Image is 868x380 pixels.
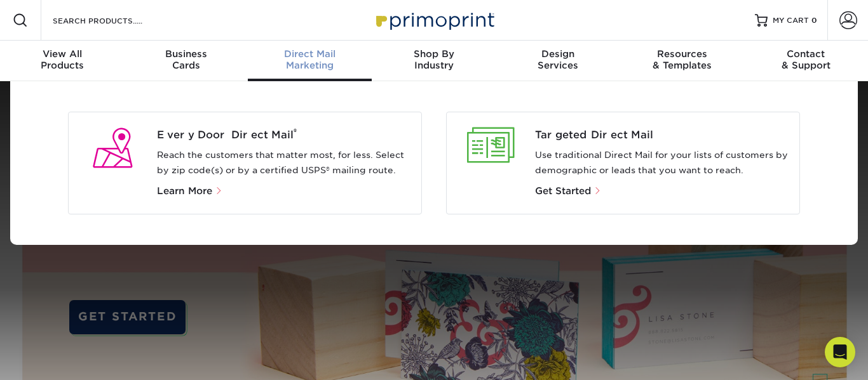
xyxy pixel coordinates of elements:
[535,148,790,178] p: Use traditional Direct Mail for your lists of customers by demographic or leads that you want to ...
[620,48,744,60] span: Resources
[620,48,744,71] div: & Templates
[51,13,175,28] input: SEARCH PRODUCTS.....
[496,41,620,81] a: DesignServices
[370,6,498,34] img: Primoprint
[124,41,248,81] a: BusinessCards
[773,15,809,26] span: MY CART
[157,148,412,178] p: Reach the customers that matter most, for less. Select by zip code(s) or by a certified USPS® mai...
[157,128,412,143] a: Every Door Direct Mail®
[157,185,212,197] span: Learn More
[124,48,248,60] span: Business
[124,48,248,71] div: Cards
[496,48,620,71] div: Services
[248,48,372,71] div: Marketing
[744,48,868,60] span: Contact
[248,48,372,60] span: Direct Mail
[744,41,868,81] a: Contact& Support
[372,41,496,81] a: Shop ByIndustry
[294,127,297,136] sup: ®
[248,41,372,81] a: Direct MailMarketing
[157,128,412,143] span: Every Door Direct Mail
[825,337,855,367] div: Open Intercom Messenger
[372,48,496,71] div: Industry
[372,48,496,60] span: Shop By
[535,128,790,143] a: Targeted Direct Mail
[744,48,868,71] div: & Support
[535,185,591,197] span: Get Started
[496,48,620,60] span: Design
[535,187,602,196] a: Get Started
[811,16,817,25] span: 0
[157,187,228,196] a: Learn More
[620,41,744,81] a: Resources& Templates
